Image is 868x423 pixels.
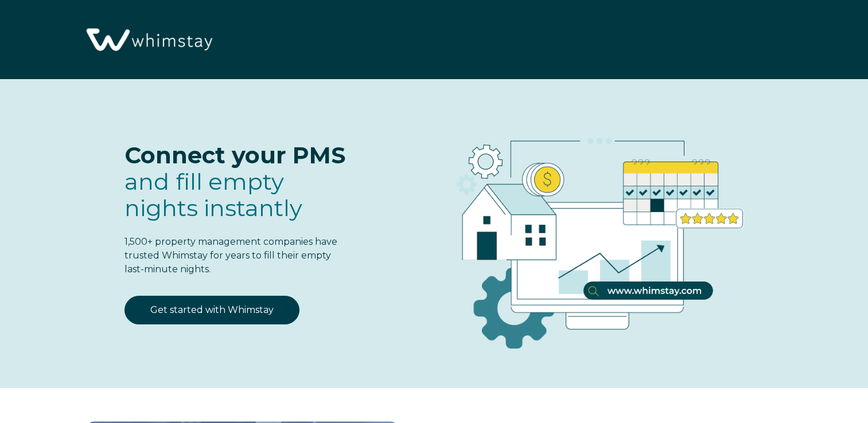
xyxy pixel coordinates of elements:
img: RBO Ilustrations-03 [391,102,795,367]
span: fill empty nights instantly [124,167,302,222]
span: Connect your PMS [124,141,345,169]
span: and [124,167,302,222]
img: Whimstay Logo-02 1 [80,6,216,75]
span: 1,500+ property management companies have trusted Whimstay for years to fill their empty last-min... [124,236,337,275]
a: Get started with Whimstay [124,296,299,324]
